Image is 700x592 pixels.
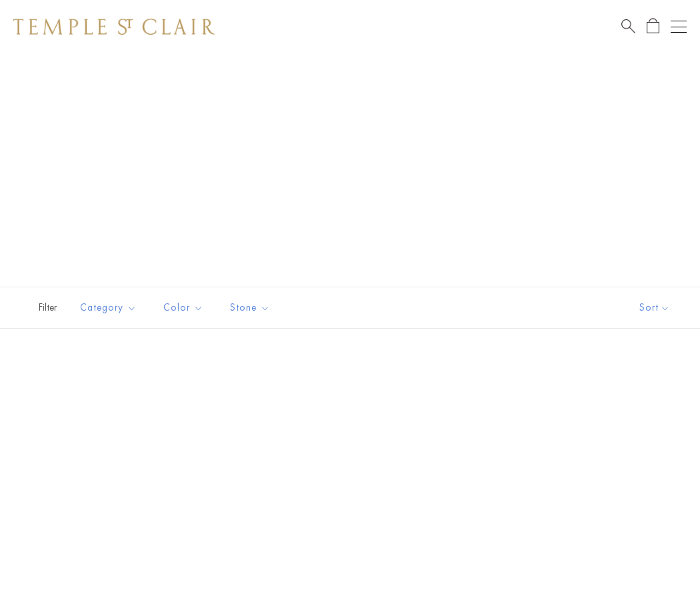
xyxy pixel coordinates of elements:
[223,299,280,316] span: Stone
[220,293,280,323] button: Stone
[609,287,700,328] button: Show sort by
[157,299,213,316] span: Color
[621,18,635,35] a: Search
[13,19,215,35] img: Temple St. Clair
[647,18,659,35] a: Open Shopping Bag
[73,299,147,316] span: Category
[671,19,687,35] button: Open navigation
[70,293,147,323] button: Category
[153,293,213,323] button: Color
